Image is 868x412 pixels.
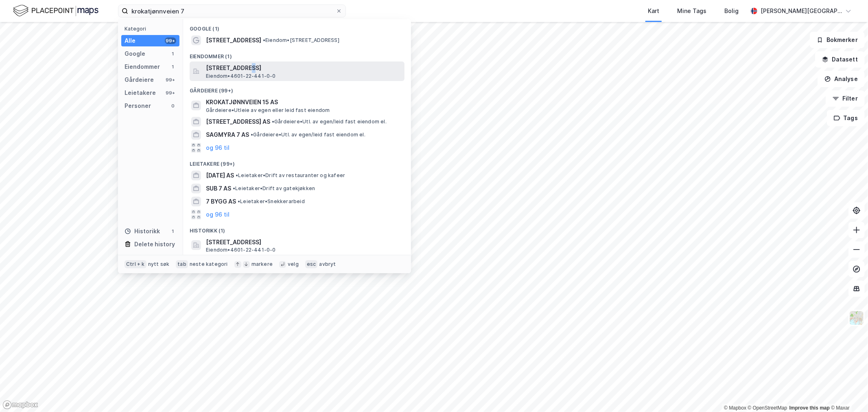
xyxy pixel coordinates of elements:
[251,131,253,138] span: •
[125,101,151,111] div: Personer
[648,6,659,16] div: Kart
[789,405,830,411] a: Improve this map
[724,6,739,16] div: Bolig
[183,47,411,61] div: Eiendommer (1)
[170,103,176,109] div: 0
[206,35,261,45] span: [STREET_ADDRESS]
[165,37,176,44] div: 99+
[818,71,865,87] button: Analyse
[125,49,145,59] div: Google
[263,37,265,43] span: •
[206,210,230,219] button: og 96 til
[826,90,865,107] button: Filter
[125,62,160,72] div: Eiendommer
[305,260,318,268] div: esc
[206,73,276,79] span: Eiendom • 4601-22-441-0-0
[827,373,868,412] iframe: Chat Widget
[748,405,787,411] a: OpenStreetMap
[2,400,38,410] a: Mapbox homepage
[165,90,176,96] div: 99+
[810,32,865,48] button: Bokmerker
[170,64,176,70] div: 1
[319,261,336,267] div: avbryt
[183,154,411,169] div: Leietakere (99+)
[125,36,136,46] div: Alle
[206,117,270,127] span: [STREET_ADDRESS] AS
[236,172,238,178] span: •
[148,261,170,267] div: nytt søk
[170,50,176,57] div: 1
[251,131,365,138] span: Gårdeiere • Utl. av egen/leid fast eiendom el.
[677,6,706,16] div: Mine Tags
[176,260,188,268] div: tab
[165,77,176,83] div: 99+
[206,63,401,73] span: [STREET_ADDRESS]
[236,172,345,179] span: Leietaker • Drift av restauranter og kafeer
[183,221,411,236] div: Historikk (1)
[251,261,273,267] div: markere
[170,228,176,234] div: 1
[206,197,236,206] span: 7 BYGG AS
[238,198,240,204] span: •
[190,261,228,267] div: neste kategori
[233,185,235,191] span: •
[206,247,276,253] span: Eiendom • 4601-22-441-0-0
[849,310,864,326] img: Z
[206,143,230,153] button: og 96 til
[206,130,249,140] span: SAGMYRA 7 AS
[238,198,305,205] span: Leietaker • Snekkerarbeid
[272,118,387,125] span: Gårdeiere • Utl. av egen/leid fast eiendom el.
[125,26,179,32] div: Kategori
[206,97,401,107] span: KROKATJØNNVEIEN 15 AS
[288,261,299,267] div: velg
[128,5,336,17] input: Søk på adresse, matrikkel, gårdeiere, leietakere eller personer
[183,19,411,34] div: Google (1)
[827,110,865,126] button: Tags
[134,239,175,249] div: Delete history
[206,237,401,247] span: [STREET_ADDRESS]
[13,4,98,18] img: logo.f888ab2527a4732fd821a326f86c7f29.svg
[272,118,274,125] span: •
[815,51,865,68] button: Datasett
[125,260,146,268] div: Ctrl + k
[724,405,746,411] a: Mapbox
[206,107,330,114] span: Gårdeiere • Utleie av egen eller leid fast eiendom
[761,6,842,16] div: [PERSON_NAME][GEOGRAPHIC_DATA]
[125,88,156,98] div: Leietakere
[125,75,154,85] div: Gårdeiere
[206,171,234,180] span: [DATE] AS
[206,184,231,193] span: SUB 7 AS
[233,185,315,192] span: Leietaker • Drift av gatekjøkken
[263,37,339,44] span: Eiendom • [STREET_ADDRESS]
[125,226,160,236] div: Historikk
[183,81,411,96] div: Gårdeiere (99+)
